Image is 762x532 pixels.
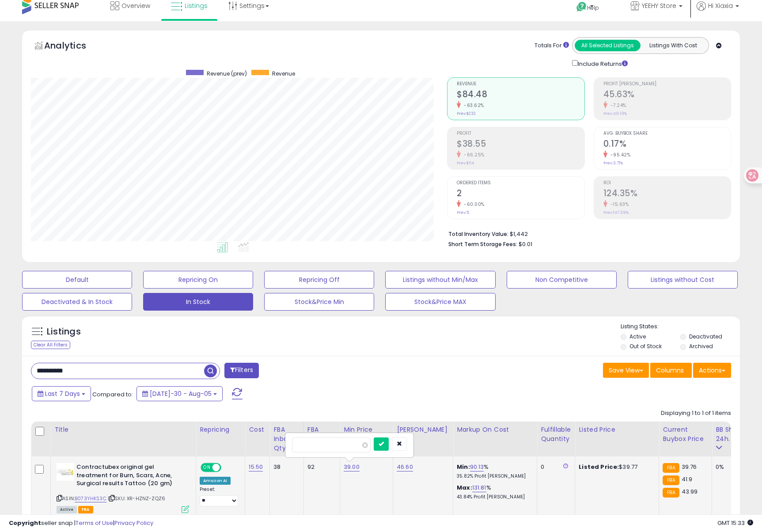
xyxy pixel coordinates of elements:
[565,58,638,68] div: Include Returns
[457,494,530,500] p: 43.84% Profit [PERSON_NAME]
[682,475,693,483] span: 41.9
[603,89,731,101] h2: 45.63%
[143,293,253,311] button: In Stock
[114,519,153,527] a: Privacy Policy
[457,181,584,186] span: Ordered Items
[457,483,472,492] b: Max:
[708,1,733,10] span: Hi Xiaxia
[457,463,530,479] div: %
[519,240,532,248] span: $0.01
[629,333,646,340] label: Active
[603,363,649,378] button: Save View
[461,152,485,158] small: -66.25%
[44,39,103,54] h5: Analytics
[57,463,74,481] img: 31c9Khui-lL._SL40_.jpg
[607,102,626,109] small: -7.24%
[200,425,241,434] div: Repricing
[397,463,413,471] a: 46.60
[541,425,571,444] div: Fulfillable Quantity
[397,425,449,434] div: [PERSON_NAME]
[76,463,184,490] b: Contractubex original gel treatment for Burn, Scars, Acne, Surgical results Tattoo (20 gm)
[76,519,113,527] a: Terms of Use
[579,425,655,434] div: Listed Price
[457,425,533,434] div: Markup on Cost
[689,333,722,340] label: Deactivated
[682,487,698,496] span: 43.99
[448,228,724,239] li: $1,442
[201,464,212,471] span: ON
[507,271,617,289] button: Non Competitive
[185,1,208,10] span: Listings
[307,463,333,471] div: 92
[579,463,652,471] div: $39.77
[457,131,584,136] span: Profit
[656,366,684,375] span: Columns
[200,477,231,485] div: Amazon AI
[143,271,253,289] button: Repricing On
[629,342,662,350] label: Out of Stock
[448,240,517,248] b: Short Term Storage Fees:
[57,463,189,512] div: ASIN:
[22,271,132,289] button: Default
[663,425,708,444] div: Current Buybox Price
[92,390,133,399] span: Compared to:
[45,389,80,398] span: Last 7 Days
[603,210,629,215] small: Prev: 147.39%
[603,188,731,200] h2: 124.35%
[249,463,263,471] a: 15.50
[150,389,212,398] span: [DATE]-30 - Aug-05
[385,293,495,311] button: Stock&Price MAX
[75,495,106,502] a: B073YHKS3C
[249,425,266,434] div: Cost
[603,160,623,166] small: Prev: 3.71%
[200,486,238,506] div: Preset:
[273,425,300,453] div: FBA inbound Qty
[457,210,469,215] small: Prev: 5
[461,201,485,208] small: -60.00%
[603,131,731,136] span: Avg. Buybox Share
[457,111,476,116] small: Prev: $232
[716,463,745,471] div: 0%
[385,271,495,289] button: Listings without Min/Max
[9,519,153,528] div: seller snap | |
[621,323,740,331] p: Listing States:
[640,40,706,51] button: Listings With Cost
[457,139,584,151] h2: $38.55
[32,386,91,401] button: Last 7 Days
[470,463,484,471] a: 90.13
[579,463,619,471] b: Listed Price:
[272,70,295,77] span: Revenue
[273,463,297,471] div: 38
[693,363,731,378] button: Actions
[576,1,587,12] i: Get Help
[457,473,530,479] p: 35.82% Profit [PERSON_NAME]
[472,483,486,492] a: 131.81
[603,181,731,186] span: ROI
[344,425,389,434] div: Min Price
[461,102,484,109] small: -63.62%
[663,463,679,473] small: FBA
[717,519,753,527] span: 2025-08-13 15:33 GMT
[457,160,474,166] small: Prev: $114
[663,475,679,485] small: FBA
[628,271,738,289] button: Listings without Cost
[642,1,676,10] span: YEEHY Store
[575,40,641,51] button: All Selected Listings
[603,111,627,116] small: Prev: 49.19%
[57,506,77,513] span: All listings currently available for purchase on Amazon
[457,89,584,101] h2: $84.48
[22,293,132,311] button: Deactivated & In Stock
[697,1,739,21] a: Hi Xiaxia
[47,326,81,338] h5: Listings
[224,363,259,378] button: Filters
[541,463,568,471] div: 0
[453,422,537,456] th: The percentage added to the cost of goods (COGS) that forms the calculator for Min & Max prices.
[457,188,584,200] h2: 2
[108,495,165,502] span: | SKU: XR-HZNZ-ZQZ6
[603,139,731,151] h2: 0.17%
[31,341,70,349] div: Clear All Filters
[457,484,530,500] div: %
[682,463,697,471] span: 39.76
[264,271,374,289] button: Repricing Off
[689,342,713,350] label: Archived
